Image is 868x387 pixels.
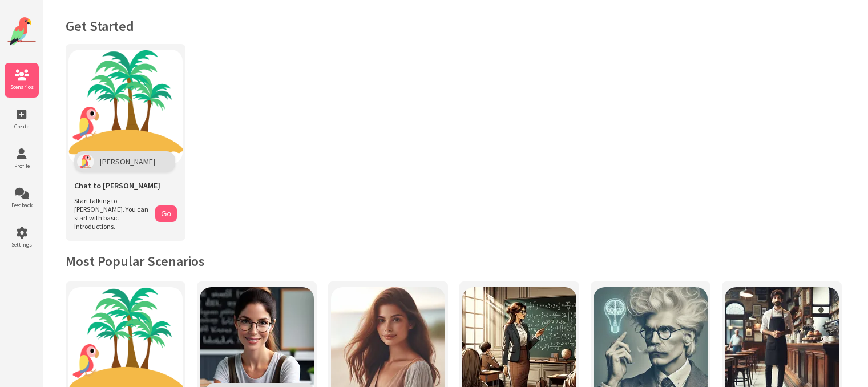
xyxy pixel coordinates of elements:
img: Chat with Polly [68,50,183,164]
h2: Most Popular Scenarios [66,252,845,270]
h1: Get Started [66,17,845,35]
span: Settings [5,241,39,248]
span: Feedback [5,201,39,209]
span: Create [5,123,39,130]
img: Polly [77,154,94,169]
span: Chat to [PERSON_NAME] [74,180,160,191]
button: Go [155,205,177,222]
span: [PERSON_NAME] [100,156,155,167]
span: Profile [5,162,39,170]
span: Start talking to [PERSON_NAME]. You can start with basic introductions. [74,196,150,231]
span: Scenarios [5,83,39,91]
img: Website Logo [7,17,36,46]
